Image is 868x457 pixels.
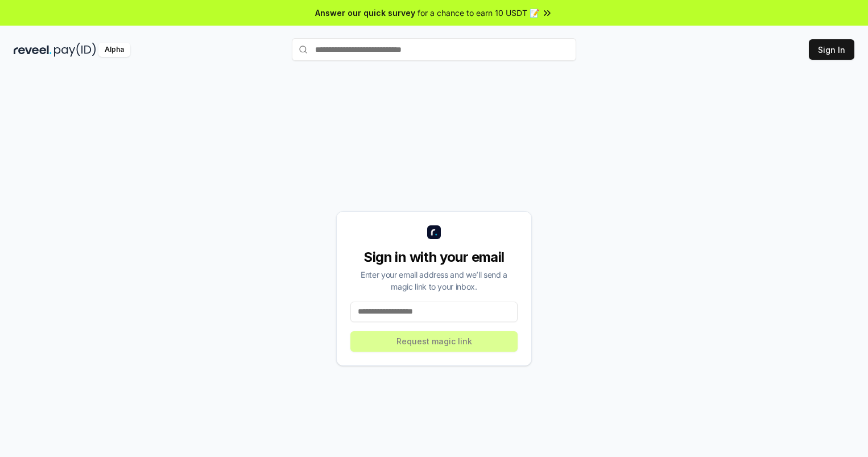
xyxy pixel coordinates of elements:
span: Answer our quick survey [315,7,415,19]
div: Enter your email address and we’ll send a magic link to your inbox. [350,269,518,293]
div: Alpha [98,43,130,57]
img: logo_small [427,225,441,239]
button: Sign In [809,39,854,60]
div: Sign in with your email [350,248,518,266]
span: for a chance to earn 10 USDT 📝 [418,7,539,19]
img: reveel_dark [14,43,52,57]
img: pay_id [54,43,96,57]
